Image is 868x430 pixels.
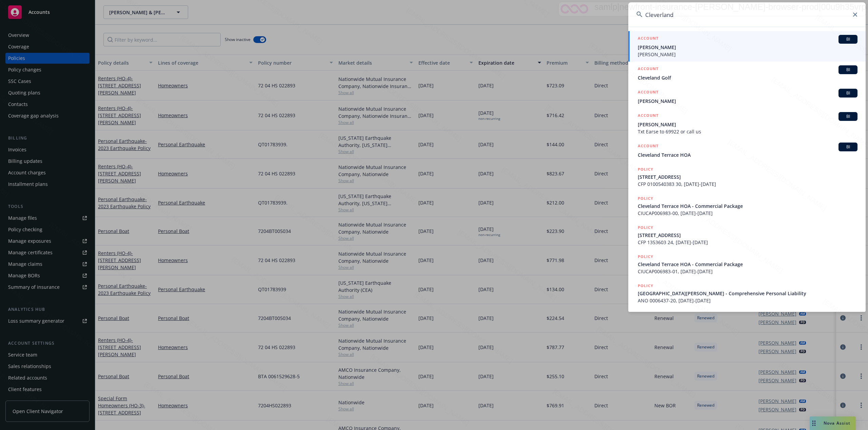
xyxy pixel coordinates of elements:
[628,250,866,279] a: POLICYCleveland Terrace HOA - Commercial PackageCIUCAP006983-01, [DATE]-[DATE]
[628,108,866,139] a: ACCOUNTBI[PERSON_NAME]Txt Earse to 69922 or call us
[638,239,857,246] span: CFP 1353603 24, [DATE]-[DATE]
[638,74,857,81] span: Cleveland Golf
[638,151,857,158] span: Cleveland Terrace HOA
[628,62,866,85] a: ACCOUNTBICleveland Golf
[638,44,857,51] span: [PERSON_NAME]
[628,279,866,308] a: POLICY[GEOGRAPHIC_DATA][PERSON_NAME] - Comprehensive Personal LiabilityANO 0006437-20, [DATE]-[DATE]
[638,98,857,105] span: [PERSON_NAME]
[638,173,857,180] span: [STREET_ADDRESS]
[628,85,866,108] a: ACCOUNTBI[PERSON_NAME]
[638,35,658,43] h5: ACCOUNT
[628,139,866,162] a: ACCOUNTBICleveland Terrace HOA
[638,297,857,304] span: ANO 0006437-20, [DATE]-[DATE]
[841,144,855,150] span: BI
[841,36,855,42] span: BI
[638,224,653,231] h5: POLICY
[638,202,857,210] span: Cleveland Terrace HOA - Commercial Package
[638,290,857,297] span: [GEOGRAPHIC_DATA][PERSON_NAME] - Comprehensive Personal Liability
[638,51,857,58] span: [PERSON_NAME]
[628,162,866,191] a: POLICY[STREET_ADDRESS]CFP 0100540383 30, [DATE]-[DATE]
[638,89,658,97] h5: ACCOUNT
[841,67,855,73] span: BI
[638,210,857,217] span: CIUCAP006983-00, [DATE]-[DATE]
[628,31,866,62] a: ACCOUNTBI[PERSON_NAME][PERSON_NAME]
[628,191,866,220] a: POLICYCleveland Terrace HOA - Commercial PackageCIUCAP006983-00, [DATE]-[DATE]
[841,113,855,120] span: BI
[638,232,857,239] span: [STREET_ADDRESS]
[638,268,857,275] span: CIUCAP006983-01, [DATE]-[DATE]
[638,128,857,135] span: Txt Earse to 69922 or call us
[638,282,653,289] h5: POLICY
[638,112,658,120] h5: ACCOUNT
[638,180,857,188] span: CFP 0100540383 30, [DATE]-[DATE]
[638,121,857,128] span: [PERSON_NAME]
[638,261,857,268] span: Cleveland Terrace HOA - Commercial Package
[638,195,653,202] h5: POLICY
[628,2,866,27] input: Search...
[638,143,658,151] h5: ACCOUNT
[638,166,653,173] h5: POLICY
[638,65,658,73] h5: ACCOUNT
[638,253,653,260] h5: POLICY
[841,90,855,96] span: BI
[628,220,866,250] a: POLICY[STREET_ADDRESS]CFP 1353603 24, [DATE]-[DATE]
